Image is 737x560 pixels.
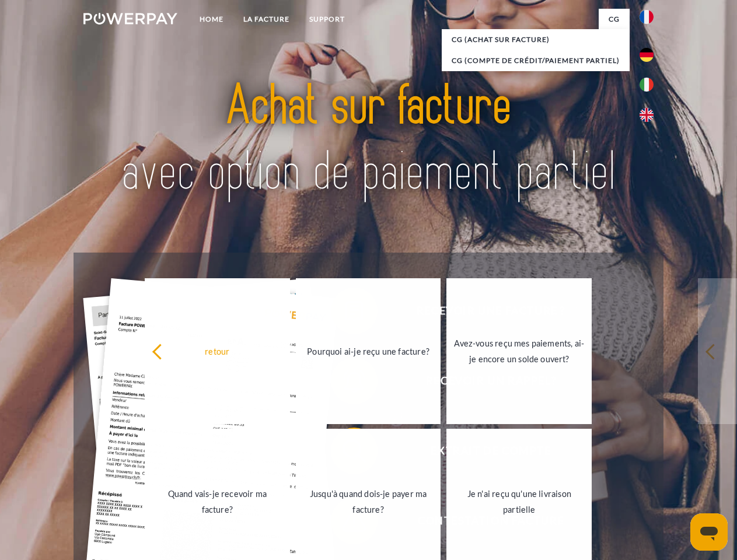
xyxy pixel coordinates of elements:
img: it [640,78,654,92]
iframe: Bouton de lancement de la fenêtre de messagerie [690,513,728,551]
a: CG [599,9,630,30]
img: en [640,108,654,122]
div: Je n'ai reçu qu'une livraison partielle [453,486,585,517]
a: Home [190,9,233,30]
a: Avez-vous reçu mes paiements, ai-je encore un solde ouvert? [446,278,592,424]
a: LA FACTURE [233,9,299,30]
div: Pourquoi ai-je reçu une facture? [303,343,434,359]
div: Jusqu'à quand dois-je payer ma facture? [303,486,434,517]
img: logo-powerpay-white.svg [83,13,177,24]
img: title-powerpay_fr.svg [111,56,626,223]
a: CG (achat sur facture) [442,29,630,50]
div: retour [152,343,283,359]
div: Avez-vous reçu mes paiements, ai-je encore un solde ouvert? [453,335,585,367]
a: Support [299,9,355,30]
div: Quand vais-je recevoir ma facture? [152,486,283,517]
img: fr [640,10,654,24]
a: CG (Compte de crédit/paiement partiel) [442,50,630,71]
img: de [640,48,654,62]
